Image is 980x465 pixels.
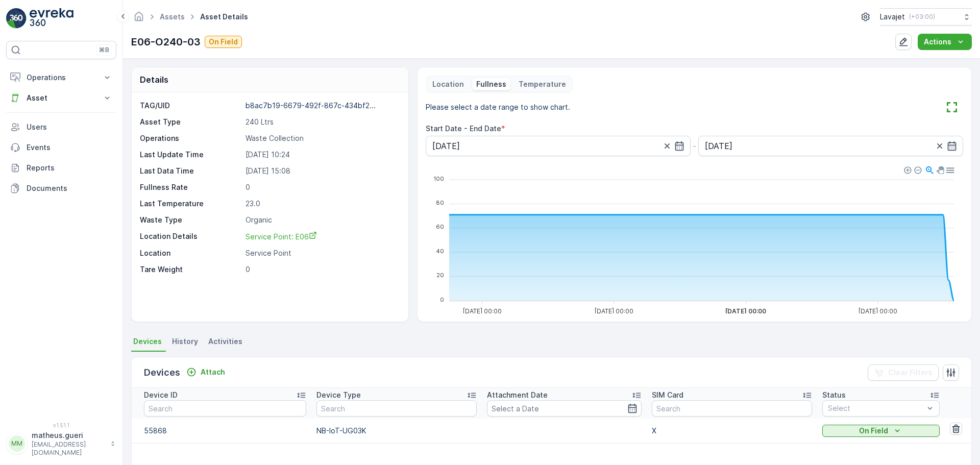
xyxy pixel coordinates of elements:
button: Clear Filters [868,364,939,381]
p: Please select a date range to show chart. [426,102,570,112]
tspan: 0 [440,296,444,303]
p: Fullness Rate [140,182,241,192]
span: History [172,336,198,347]
div: Selection Zoom [924,165,933,174]
tspan: [DATE] 00:00 [595,307,633,315]
p: TAG/UID [140,101,241,111]
p: SIM Card [652,390,683,400]
p: [DATE] 10:24 [246,150,398,160]
div: Panning [936,166,942,173]
p: Tare Weight [140,264,241,275]
tspan: [DATE] 00:00 [725,307,766,315]
input: dd/mm/yyyy [698,136,963,156]
p: 23.0 [246,199,398,209]
p: X [652,426,812,436]
div: Zoom Out [914,166,921,173]
div: Zoom In [903,166,911,173]
input: dd/mm/yyyy [426,136,691,156]
a: Homepage [133,15,144,23]
tspan: 60 [436,223,444,230]
p: matheus.gueri [32,430,105,440]
p: Last Temperature [140,199,241,209]
tspan: 40 [436,248,444,255]
p: Lavajet [880,12,905,22]
a: Assets [160,12,185,21]
div: Menu [945,165,953,174]
p: Select [828,403,923,413]
tspan: 100 [433,175,444,182]
p: 0 [246,182,398,192]
p: Asset [27,93,96,103]
p: Location [432,79,464,89]
p: [DATE] 15:08 [246,166,398,176]
span: v 1.51.1 [6,422,116,428]
p: ( +03:00 ) [909,13,935,21]
img: logo_light-DOdMpM7g.png [30,8,73,29]
input: Search [652,400,812,417]
p: Location [140,248,241,258]
p: Attach [201,367,225,377]
p: 240 Ltrs [246,117,398,127]
p: Details [140,74,168,86]
a: Documents [6,178,116,199]
p: Organic [246,215,398,225]
button: MMmatheus.gueri[EMAIL_ADDRESS][DOMAIN_NAME] [6,430,116,457]
p: Devices [144,365,180,380]
img: logo [6,8,27,29]
p: Attachment Date [487,390,548,400]
tspan: [DATE] 00:00 [462,307,501,315]
a: Events [6,137,116,158]
p: ⌘B [99,46,109,54]
a: Reports [6,158,116,178]
p: b8ac7b19-6679-492f-867c-434bf2... [246,101,376,110]
div: MM [9,435,25,452]
tspan: 20 [436,272,444,279]
p: Documents [27,183,112,193]
p: 55868 [144,426,306,436]
p: Events [27,142,112,153]
p: Fullness [476,79,506,89]
p: - [693,140,696,152]
span: Activities [208,336,242,347]
button: Attach [182,366,229,378]
button: Lavajet(+03:00) [880,8,972,26]
p: Asset Type [140,117,241,127]
p: Status [822,390,846,400]
tspan: [DATE] 00:00 [858,307,897,315]
p: On Field [209,37,238,47]
p: Reports [27,163,112,173]
a: Users [6,117,116,137]
p: Device Type [316,390,361,400]
input: Search [144,400,306,417]
p: Location Details [140,231,241,242]
button: Operations [6,67,116,88]
span: Devices [133,336,162,347]
p: Operations [140,133,241,143]
p: Users [27,122,112,132]
p: Last Data Time [140,166,241,176]
p: Operations [27,72,96,83]
input: Select a Date [487,400,642,417]
span: Asset Details [198,12,250,22]
p: 0 [246,264,398,275]
p: NB-IoT-UG03K [316,426,477,436]
label: Start Date - End Date [426,124,501,133]
p: Clear Filters [888,368,933,378]
p: Temperature [519,79,566,89]
p: Device ID [144,390,178,400]
tspan: 80 [436,199,444,206]
button: On Field [822,425,939,437]
p: Waste Type [140,215,241,225]
span: Service Point: E06 [246,232,317,241]
a: Service Point: E06 [246,231,398,242]
p: Waste Collection [246,133,398,143]
input: Search [316,400,477,417]
button: Asset [6,88,116,108]
p: [EMAIL_ADDRESS][DOMAIN_NAME] [32,440,105,457]
p: Actions [924,37,951,47]
p: On Field [859,426,888,436]
p: E06-O240-03 [131,34,201,50]
button: On Field [205,36,242,48]
p: Last Update Time [140,150,241,160]
p: Service Point [246,248,398,258]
